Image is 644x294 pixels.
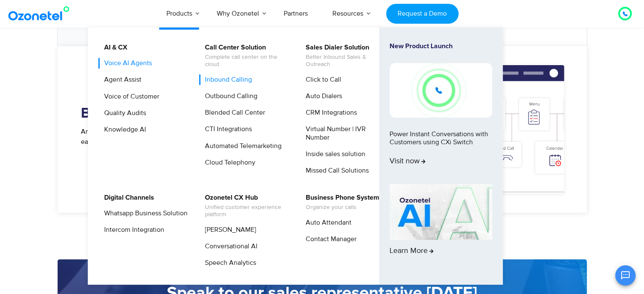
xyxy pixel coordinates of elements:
[99,225,166,235] a: Intercom Integration
[205,204,288,218] span: Unified customer experience platform
[390,247,434,256] span: Learn More
[99,58,153,69] a: Voice AI Agents
[615,265,636,286] button: Open chat
[99,42,129,53] a: AI & CX
[300,42,390,69] a: Sales Dialer SolutionBetter Inbound Sales & Outreach
[99,108,147,118] a: Quality Audits
[300,91,343,102] a: Auto Dialers
[99,91,160,102] a: Voice of Customer
[99,74,143,85] a: Agent Assist
[386,4,459,24] a: Request a Demo
[81,127,315,146] span: An intuitive, visual interface lets your team build complex, multi-level IVRs with ease. Design b...
[199,124,253,135] a: CTI Integrations
[81,105,322,122] h2: Build your IVR & call flow
[300,192,381,212] a: Business Phone SystemOrganize your calls
[99,124,147,135] a: Knowledge AI
[199,91,259,102] a: Outbound Calling
[306,54,389,68] span: Better Inbound Sales & Outreach
[199,258,257,268] a: Speech Analytics
[199,241,259,252] a: Conversational AI
[390,157,426,166] span: Visit now
[306,204,379,211] span: Organize your calls
[300,124,390,143] a: Virtual Number | IVR Number
[390,42,492,181] a: New Product LaunchPower Instant Conversations with Customers using CXi SwitchVisit now
[205,54,288,68] span: Complete call center on the cloud
[199,107,266,118] a: Blended Call Center
[199,157,257,168] a: Cloud Telephony
[390,184,492,240] img: AI
[390,63,492,117] img: New-Project-17.png
[99,208,189,219] a: Whatsapp Business Solution
[390,184,492,270] a: Learn More
[199,74,253,85] a: Inbound Calling
[199,42,290,69] a: Call Center SolutionComplete call center on the cloud
[199,141,283,151] a: Automated Telemarketing
[199,192,290,220] a: Ozonetel CX HubUnified customer experience platform
[300,165,370,176] a: Missed Call Solutions
[300,217,353,228] a: Auto Attendant
[300,74,343,85] a: Click to Call
[199,225,257,235] a: [PERSON_NAME]
[300,107,358,118] a: CRM Integrations
[300,234,358,245] a: Contact Manager
[99,192,155,203] a: Digital Channels
[300,149,367,159] a: Inside sales solution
